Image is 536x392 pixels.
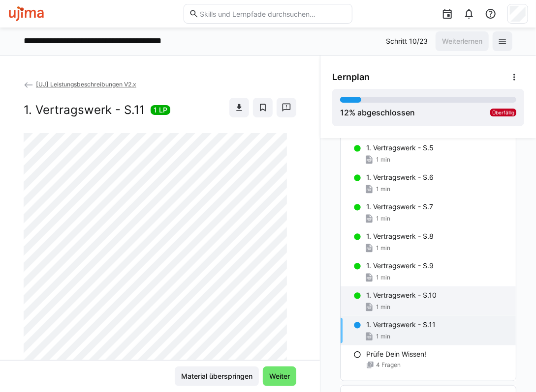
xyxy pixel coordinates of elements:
[340,108,349,117] span: 12
[376,274,390,281] span: 1 min
[376,303,390,311] span: 1 min
[154,105,167,115] span: 1 LP
[366,261,434,271] p: 1. Vertragswerk - S.9
[376,185,390,193] span: 1 min
[386,36,428,46] p: Schritt 10/23
[366,290,437,300] p: 1. Vertragswerk - S.10
[376,361,401,369] span: 4 Fragen
[366,231,434,241] p: 1. Vertragswerk - S.8
[340,107,415,118] div: % abgeschlossen
[436,31,489,51] button: Weiterlernen
[366,202,433,212] p: 1. Vertragswerk - S.7
[268,371,291,381] span: Weiter
[366,320,436,330] p: 1. Vertragswerk - S.11
[199,9,347,18] input: Skills und Lernpfade durchsuchen…
[492,110,514,115] span: Überfällig
[376,244,390,252] span: 1 min
[376,156,390,164] span: 1 min
[366,172,434,182] p: 1. Vertragswerk - S.6
[24,81,136,88] a: [UJ] Leistungsbeschreibungen V2.x
[376,333,390,340] span: 1 min
[441,36,484,46] span: Weiterlernen
[332,72,370,83] span: Lernplan
[180,371,254,381] span: Material überspringen
[376,215,390,223] span: 1 min
[36,81,136,88] span: [UJ] Leistungsbeschreibungen V2.x
[366,349,426,359] p: Prüfe Dein Wissen!
[263,366,296,386] button: Weiter
[24,103,145,117] h2: 1. Vertragswerk - S.11
[366,143,434,153] p: 1. Vertragswerk - S.5
[175,366,259,386] button: Material überspringen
